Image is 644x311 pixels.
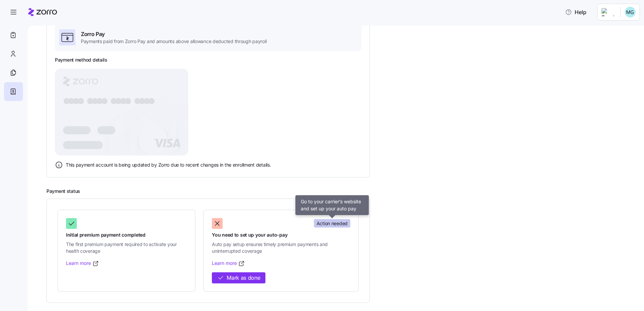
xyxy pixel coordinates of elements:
[96,96,104,106] tspan: ●
[66,232,187,238] span: Initial premium payment completed
[91,96,99,106] tspan: ●
[81,38,266,45] span: Payments paid from Zorro Pay and amounts above allowance deducted through payroll
[138,96,146,106] tspan: ●
[66,241,187,255] span: The first premium payment required to activate your health coverage
[124,96,132,106] tspan: ●
[110,96,118,106] tspan: ●
[77,96,85,106] tspan: ●
[143,96,151,106] tspan: ●
[317,220,348,227] span: Action needed
[81,30,266,38] span: Zorro Pay
[101,96,108,106] tspan: ●
[55,57,107,63] h3: Payment method details
[68,96,75,106] tspan: ●
[212,260,245,267] a: Learn more
[212,232,350,238] span: You need to set up your auto-pay
[87,96,94,106] tspan: ●
[72,96,80,106] tspan: ●
[602,8,615,16] img: Employer logo
[66,162,271,168] span: This payment account is being updated by Zorro due to recent changes in the enrollment details.
[46,188,635,195] h2: Payment status
[565,8,586,16] span: Help
[212,241,350,255] span: Auto pay setup ensures timely premium payments and uninterrupted coverage
[560,5,592,19] button: Help
[66,260,99,267] a: Learn more
[148,96,156,106] tspan: ●
[120,96,127,106] tspan: ●
[212,272,265,283] button: Mark as done
[625,7,636,18] img: 20e76f2b4822eea614bb37d8390ae2aa
[227,274,260,282] span: Mark as done
[63,96,71,106] tspan: ●
[134,96,141,106] tspan: ●
[115,96,123,106] tspan: ●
